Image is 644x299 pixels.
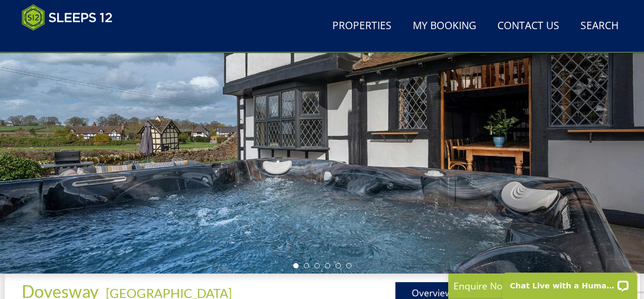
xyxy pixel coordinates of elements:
[576,14,623,38] a: Search
[16,37,128,46] iframe: Customer reviews powered by Trustpilot
[409,14,480,38] a: My Booking
[453,279,612,293] p: Enquire Now
[22,4,113,31] img: Sleeps 12
[495,266,644,299] iframe: LiveChat chat widget
[328,14,396,38] a: Properties
[493,14,564,38] a: Contact Us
